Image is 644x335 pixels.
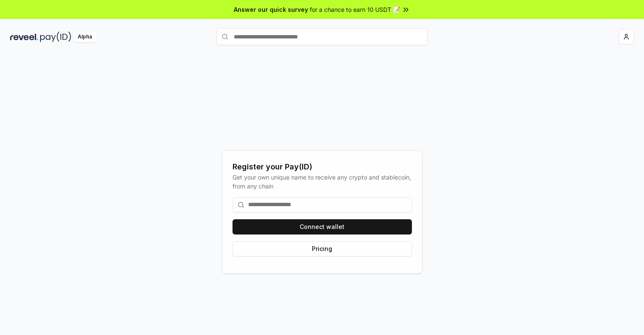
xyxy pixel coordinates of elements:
button: Connect wallet [233,219,412,234]
div: Get your own unique name to receive any crypto and stablecoin, from any chain [233,173,412,191]
img: pay_id [40,32,71,42]
div: Alpha [73,32,97,42]
div: Register your Pay(ID) [233,161,412,173]
span: for a chance to earn 10 USDT 📝 [310,5,400,14]
img: reveel_dark [10,32,38,42]
span: Answer our quick survey [234,5,308,14]
button: Pricing [233,241,412,256]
